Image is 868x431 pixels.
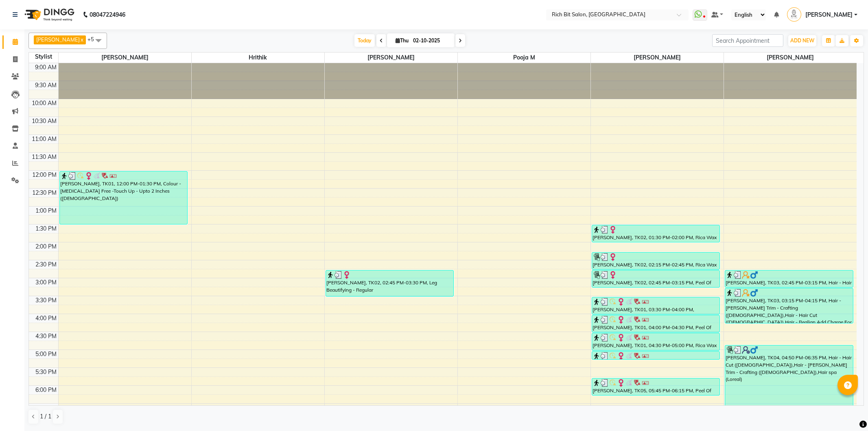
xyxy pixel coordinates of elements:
div: [PERSON_NAME], TK02, 02:45 PM-03:30 PM, Leg Beautifying - Regular [326,270,454,296]
div: [PERSON_NAME], TK04, 04:50 PM-06:35 PM, Hair - Hair Cut ([DEMOGRAPHIC_DATA]),Hair - [PERSON_NAME]... [725,345,853,407]
span: [PERSON_NAME] [36,36,80,43]
span: [PERSON_NAME] [325,53,457,63]
div: 9:30 AM [33,81,58,90]
div: 1:30 PM [34,224,58,233]
b: 08047224946 [90,3,125,26]
input: 2025-10-02 [411,35,451,47]
div: 6:00 PM [34,386,58,394]
input: Search Appointment [712,34,783,47]
div: 2:30 PM [34,260,58,269]
div: [PERSON_NAME], TK01, 03:30 PM-04:00 PM, [GEOGRAPHIC_DATA] Wax - Full Legs [592,297,720,314]
span: +5 [87,36,100,42]
div: [PERSON_NAME], TK02, 02:15 PM-02:45 PM, Rica Wax - Full Legs [592,253,720,269]
div: Stylist [29,53,58,61]
div: [PERSON_NAME], TK01, 12:00 PM-01:30 PM, Colour - [MEDICAL_DATA] Free -Touch Up - Upto 2 Inches ([... [60,172,188,224]
div: 12:00 PM [31,171,58,179]
div: 11:30 AM [30,153,58,161]
div: [PERSON_NAME], TK03, 03:15 PM-04:15 PM, Hair - [PERSON_NAME] Trim - Crafting ([DEMOGRAPHIC_DATA])... [725,288,853,323]
div: 10:00 AM [30,99,58,108]
div: [PERSON_NAME], TK01, 04:00 PM-04:30 PM, Peel Of Wax - Under Arms [592,315,720,332]
div: 10:30 AM [30,117,58,125]
div: 5:00 PM [34,350,58,358]
a: x [80,36,83,43]
span: [PERSON_NAME] [591,53,724,63]
div: 6:30 PM [34,404,58,412]
div: [PERSON_NAME], TK02, 02:45 PM-03:15 PM, Peel Of Wax - Under Arms [592,270,720,287]
div: 5:30 PM [34,368,58,376]
div: [PERSON_NAME], TK05, 05:45 PM-06:15 PM, Peel Of Wax - Brazilian [592,378,720,395]
span: Pooja m [458,53,590,63]
div: 9:00 AM [33,63,58,72]
span: Today [354,34,375,47]
div: 11:00 AM [30,135,58,143]
div: 4:30 PM [34,332,58,341]
span: 1 / 1 [40,412,51,421]
span: ADD NEW [790,37,814,44]
span: [PERSON_NAME] [59,53,191,63]
button: ADD NEW [788,35,816,46]
span: Hrithik [192,53,324,63]
div: [PERSON_NAME], TK01, 05:00 PM-05:15 PM, Basic [MEDICAL_DATA] - Eyebrow [592,352,720,359]
div: [PERSON_NAME], TK01, 04:30 PM-05:00 PM, Rica Wax - Full Arms [592,333,720,350]
img: logo [21,3,77,26]
span: [PERSON_NAME] [805,11,853,19]
div: 3:30 PM [34,296,58,305]
div: 1:00 PM [34,207,58,215]
div: 2:00 PM [34,242,58,251]
div: 3:00 PM [34,278,58,287]
span: Thu [394,37,411,44]
img: Parimal Kadam [787,7,801,22]
div: [PERSON_NAME], TK03, 02:45 PM-03:15 PM, Hair - Hair Cut ([DEMOGRAPHIC_DATA]) [725,270,853,287]
div: 4:00 PM [34,314,58,323]
div: [PERSON_NAME], TK02, 01:30 PM-02:00 PM, Rica Wax - Full Arms [592,225,720,242]
div: 12:30 PM [31,189,58,197]
span: [PERSON_NAME] [724,53,857,63]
